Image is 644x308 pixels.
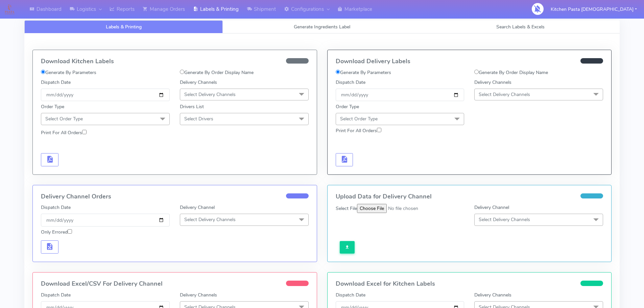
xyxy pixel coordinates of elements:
ul: Tabs [24,20,620,33]
label: Order Type [41,103,64,110]
label: Delivery Channels [474,291,511,299]
span: Select Order Type [45,116,83,122]
label: Generate By Parameters [41,69,96,76]
h4: Download Kitchen Labels [41,58,309,65]
span: Search Labels & Excels [496,24,545,30]
label: Delivery Channel [180,204,215,211]
label: Order Type [336,103,359,110]
label: Generate By Order Display Name [474,69,548,76]
input: Print For All Orders [377,128,381,132]
h4: Delivery Channel Orders [41,193,309,200]
input: Generate By Order Display Name [180,70,184,74]
span: Select Delivery Channels [184,91,236,98]
label: Delivery Channels [180,291,217,299]
span: Select Order Type [340,116,378,122]
label: Dispatch Date [41,204,71,211]
h4: Download Delivery Labels [336,58,603,65]
h4: Download Excel/CSV For Delivery Channel [41,281,309,287]
span: Generate Ingredients Label [294,24,350,30]
input: Generate By Parameters [41,70,45,74]
span: Select Delivery Channels [184,216,236,223]
input: Only Errored [68,229,72,234]
input: Generate By Order Display Name [474,70,479,74]
label: Dispatch Date [41,291,71,299]
label: Dispatch Date [336,79,365,86]
h4: Download Excel for Kitchen Labels [336,281,603,287]
span: Select Delivery Channels [479,91,530,98]
span: Select Delivery Channels [479,216,530,223]
label: Delivery Channels [474,79,511,86]
label: Dispatch Date [336,291,365,299]
label: Drivers List [180,103,204,110]
input: Print For All Orders [82,130,87,134]
label: Print For All Orders [41,129,87,136]
label: Generate By Order Display Name [180,69,254,76]
input: Generate By Parameters [336,70,340,74]
label: Delivery Channels [180,79,217,86]
label: Only Errored [41,229,72,236]
label: Generate By Parameters [336,69,391,76]
label: Print For All Orders [336,127,381,134]
h4: Upload Data for Delivery Channel [336,193,603,200]
label: Delivery Channel [474,204,509,211]
button: Kitchen Pasta [DEMOGRAPHIC_DATA] [546,2,642,16]
label: Select File [336,205,357,212]
label: Dispatch Date [41,79,71,86]
span: Select Drivers [184,116,213,122]
span: Labels & Printing [106,24,142,30]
